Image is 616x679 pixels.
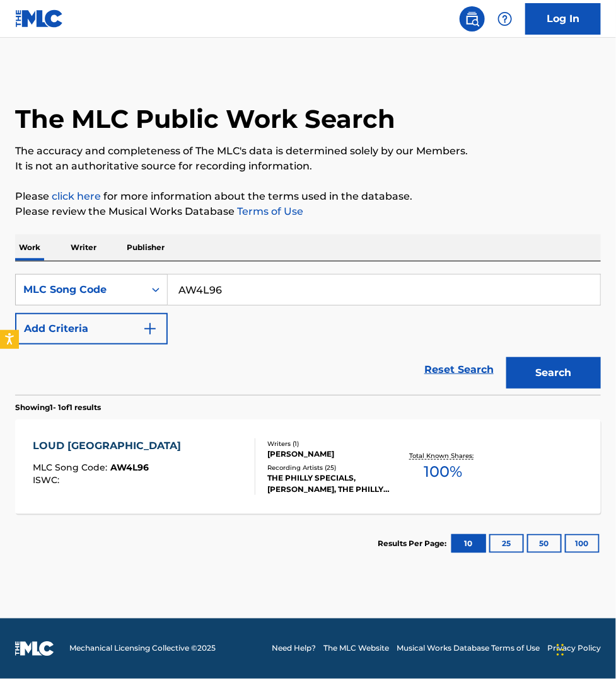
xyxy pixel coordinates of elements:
[15,159,601,174] p: It is not an authoritative source for recording information.
[15,234,44,261] p: Work
[15,9,64,28] img: MLC Logo
[15,313,168,345] button: Add Criteria
[557,631,564,669] div: Drag
[15,402,101,413] p: Showing 1 - 1 of 1 results
[492,6,518,31] div: Help
[267,463,395,472] div: Recording Artists ( 25 )
[33,474,62,486] span: ISWC :
[267,448,395,460] div: [PERSON_NAME]
[272,643,316,654] a: Need Help?
[525,3,601,35] a: Log In
[460,6,485,31] a: Public Search
[235,205,303,217] a: Terms of Use
[123,234,168,261] p: Publisher
[110,462,149,473] span: AW4L96
[15,274,601,395] form: Search Form
[397,643,540,654] a: Musical Works Database Terms of Use
[553,619,616,679] iframe: Chat Widget
[497,11,513,26] img: help
[69,643,216,654] span: Mechanical Licensing Collective © 2025
[424,460,462,483] span: 100 %
[52,190,101,202] a: click here
[142,321,158,336] img: 9d2ae6d4665cec9f34b9.svg
[15,189,601,204] p: Please for more information about the terms used in the database.
[267,472,395,495] div: THE PHILLY SPECIALS, [PERSON_NAME], THE PHILLY SPECIALS|[PERSON_NAME], THE PHILLY SPECIALS,[PERSO...
[15,641,54,656] img: logo
[451,534,486,553] button: 10
[489,534,524,553] button: 25
[378,538,450,549] p: Results Per Page:
[409,451,477,460] p: Total Known Shares:
[15,419,601,514] a: LOUD [GEOGRAPHIC_DATA]MLC Song Code:AW4L96ISWC:Writers (1)[PERSON_NAME]Recording Artists (25)THE ...
[23,282,137,297] div: MLC Song Code
[547,643,601,654] a: Privacy Policy
[465,11,480,26] img: search
[267,439,395,448] div: Writers ( 1 )
[33,462,110,473] span: MLC Song Code :
[15,204,601,219] p: Please review the Musical Works Database
[565,534,600,553] button: 100
[15,144,601,159] p: The accuracy and completeness of The MLC's data is determined solely by our Members.
[15,103,395,135] h1: The MLC Public Work Search
[506,357,601,389] button: Search
[33,438,187,454] div: LOUD [GEOGRAPHIC_DATA]
[527,534,562,553] button: 50
[67,234,100,261] p: Writer
[323,643,389,654] a: The MLC Website
[418,356,500,384] a: Reset Search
